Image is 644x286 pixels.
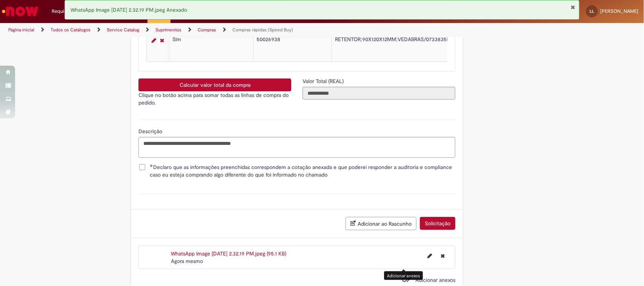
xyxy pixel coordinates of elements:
td: RETENTOR;90X120X12MM;VEDABRAS/0733835BN [332,33,457,62]
span: LL [590,9,594,14]
button: Fechar Notificação [570,4,575,10]
button: Excluir WhatsApp Image 2025-08-29 at 2.32.19 PM.jpeg [436,250,449,262]
p: Clique no botão acima para somar todas as linhas de compra do pedido. [138,91,291,106]
span: Descrição [138,128,164,135]
button: Editar nome de arquivo WhatsApp Image 2025-08-29 at 2.32.19 PM.jpeg [423,250,437,262]
a: Página inicial [8,27,34,33]
span: Requisições [52,8,78,15]
a: Remover linha 5 [158,36,166,45]
input: Valor Total (REAL) [303,87,455,100]
span: Somente leitura - Valor Total (REAL) [303,78,345,85]
button: Solicitação [420,217,455,230]
button: Calcular valor total da compra [138,78,291,91]
span: Obrigatório Preenchido [150,164,153,167]
textarea: Descrição [138,137,455,158]
a: Compras [198,27,216,33]
td: Sim [169,33,254,62]
span: Adicionar anexos [415,277,455,283]
span: Declaro que as informações preenchidas correspondem a cotação anexada e que poderei responder a a... [150,163,455,178]
td: 50026938 [254,33,332,62]
a: Todos os Catálogos [51,27,91,33]
a: Suprimentos [155,27,181,33]
a: Service Catalog [107,27,139,33]
span: [PERSON_NAME] [600,8,638,14]
label: Somente leitura - Valor Total (REAL) [303,77,345,85]
time: 29/08/2025 14:54:19 [171,258,203,264]
div: Adicionar anexos [384,271,423,280]
span: Agora mesmo [171,258,203,264]
a: Editar Linha 5 [150,36,158,45]
img: ServiceNow [1,4,40,19]
a: WhatsApp Image [DATE] 2.32.19 PM.jpeg (95.1 KB) [171,250,286,257]
span: WhatsApp Image [DATE] 2.32.19 PM.jpeg Anexado [71,6,187,13]
button: Adicionar ao Rascunho [346,217,417,230]
ul: Trilhas de página [6,23,424,37]
a: Compras rápidas (Speed Buy) [232,27,293,33]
